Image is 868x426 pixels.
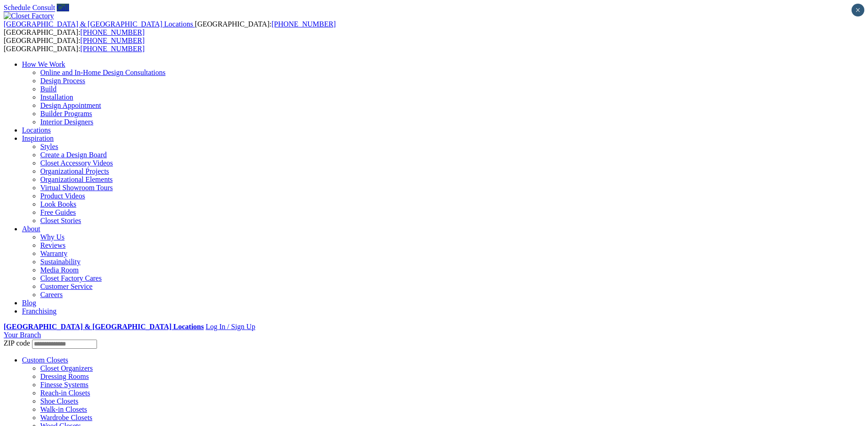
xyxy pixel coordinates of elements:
[4,4,55,11] a: Schedule Consult
[22,126,51,134] a: Locations
[4,20,336,36] span: [GEOGRAPHIC_DATA]: [GEOGRAPHIC_DATA]:
[40,167,109,175] a: Organizational Projects
[271,20,335,28] a: [PHONE_NUMBER]
[22,60,65,68] a: How We Work
[81,45,145,53] a: [PHONE_NUMBER]
[40,397,78,405] a: Shoe Closets
[22,225,40,233] a: About
[40,200,76,208] a: Look Books
[22,307,57,315] a: Franchising
[40,381,88,389] a: Finesse Systems
[40,250,67,257] a: Warranty
[81,28,145,36] a: [PHONE_NUMBER]
[40,208,76,216] a: Free Guides
[40,176,113,183] a: Organizational Elements
[40,184,113,192] a: Virtual Showroom Tours
[40,241,65,249] a: Reviews
[852,4,864,16] button: Close
[40,93,73,101] a: Installation
[40,389,90,397] a: Reach-in Closets
[40,217,81,224] a: Closet Stories
[40,85,57,93] a: Build
[4,331,41,339] a: Your Branch
[40,274,102,282] a: Closet Factory Cares
[40,77,85,85] a: Design Process
[22,299,36,307] a: Blog
[40,364,93,372] a: Closet Organizers
[32,340,97,349] input: Enter your Zip code
[40,233,65,241] a: Why Us
[4,37,145,53] span: [GEOGRAPHIC_DATA]: [GEOGRAPHIC_DATA]:
[81,37,145,44] a: [PHONE_NUMBER]
[40,282,92,290] a: Customer Service
[40,69,166,76] a: Online and In-Home Design Consultations
[4,20,195,28] a: [GEOGRAPHIC_DATA] & [GEOGRAPHIC_DATA] Locations
[40,192,85,200] a: Product Videos
[40,405,87,413] a: Walk-in Closets
[40,151,107,159] a: Create a Design Board
[4,12,54,20] img: Closet Factory
[22,134,54,142] a: Inspiration
[40,414,92,421] a: Wardrobe Closets
[205,323,255,330] a: Log In / Sign Up
[40,373,89,380] a: Dressing Rooms
[40,159,113,167] a: Closet Accessory Videos
[40,118,93,126] a: Interior Designers
[40,143,58,150] a: Styles
[4,20,193,28] span: [GEOGRAPHIC_DATA] & [GEOGRAPHIC_DATA] Locations
[57,4,69,11] a: Call
[4,323,204,330] a: [GEOGRAPHIC_DATA] & [GEOGRAPHIC_DATA] Locations
[40,101,101,109] a: Design Appointment
[4,339,30,347] span: ZIP code
[40,291,63,298] a: Careers
[22,356,68,364] a: Custom Closets
[40,110,92,117] a: Builder Programs
[40,258,81,266] a: Sustainability
[40,266,79,274] a: Media Room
